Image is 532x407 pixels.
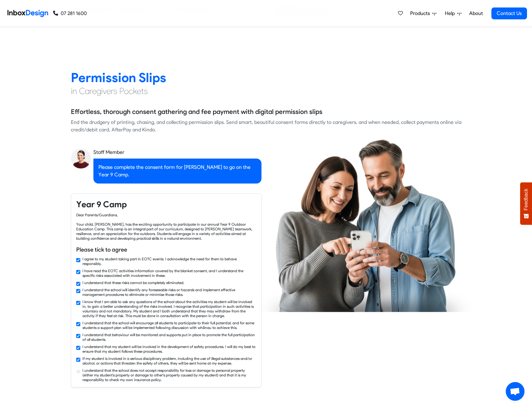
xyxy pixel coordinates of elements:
[82,344,256,354] label: I understand that my student will be involved in the development of safety procedures. I will do ...
[259,139,473,312] img: parents_using_phone.png
[71,119,461,134] div: End the drudgery of printing, chasing, and collecting permission slips. Send smart, beautiful con...
[82,257,256,266] label: I agree to my student taking part in EOTC events. I acknowledge the need for them to behave respo...
[76,246,256,254] h6: Please tick to agree
[82,299,256,318] label: I know that I am able to ask any questions of the school about the activities my student will be ...
[408,7,439,20] a: Products
[93,159,261,184] div: Please complete the consent form for [PERSON_NAME] to go on the Year 9 Camp.
[410,10,432,17] span: Products
[491,7,527,19] a: Contact Us
[82,332,256,342] label: I understand that behaviour will be monitored and supports put in place to promote the full parti...
[82,368,256,382] label: I understand that the school does not accept responsibility for loss or damage to personal proper...
[82,321,256,330] label: I understand that the school will encourage all students to participate to their full potential, ...
[71,149,91,169] img: staff_avatar.png
[442,7,464,20] a: Help
[523,189,529,210] span: Feedback
[71,107,322,116] h5: Effortless, thorough consent gathering and fee payment with digital permission slips
[82,356,256,365] label: If my student is involved in a serious disciplinary problem, including the use of illegal substan...
[71,70,461,86] h2: Permission Slips
[82,287,256,297] label: I understand the school will identify any foreseeable risks or hazards and implement effective ma...
[520,182,532,225] button: Feedback - Show survey
[82,268,256,278] label: I have read the EOTC activities information covered by the blanket consent, and I understand the ...
[82,280,184,285] label: I understand that these risks cannot be completely eliminated.
[467,7,485,20] a: About
[76,213,256,241] div: Dear Parents/Guardians, Your child, [PERSON_NAME], has the exciting opportunity to participate in...
[445,10,457,17] span: Help
[93,149,261,156] div: Staff Member
[76,199,256,210] h4: Year 9 Camp
[506,382,525,401] div: Open chat
[71,86,461,97] h4: in Caregivers Pockets
[53,10,87,17] a: 07 281 1600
